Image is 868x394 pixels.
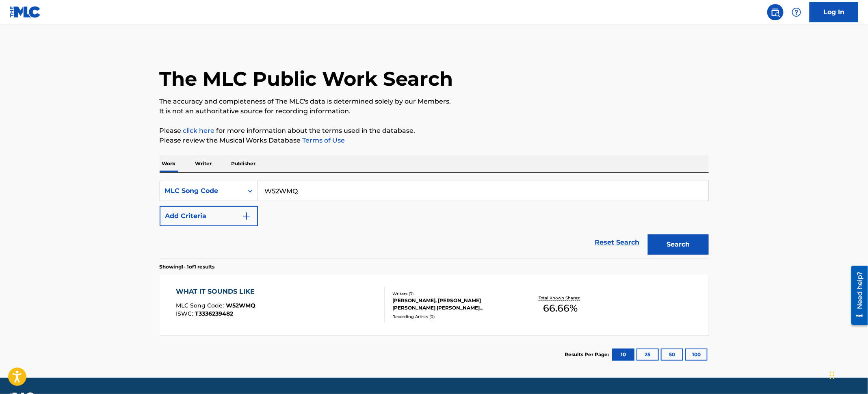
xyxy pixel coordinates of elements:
p: Please review the Musical Works Database [160,136,709,145]
div: [PERSON_NAME], [PERSON_NAME] [PERSON_NAME] [PERSON_NAME] [PERSON_NAME] [PERSON_NAME] [392,297,515,312]
iframe: Chat Widget [827,355,868,394]
a: Terms of Use [301,136,345,144]
div: WHAT IT SOUNDS LIKE [176,287,259,297]
button: Search [648,234,709,255]
a: Reset Search [591,234,644,251]
div: Drag [830,363,835,388]
img: help [792,7,801,17]
a: Public Search [767,4,784,20]
a: click here [183,127,215,134]
p: Publisher [229,155,258,172]
span: MLC Song Code : [176,302,226,309]
p: Please for more information about the terms used in the database. [160,126,709,136]
button: Add Criteria [160,206,258,226]
iframe: Resource Center [845,263,868,328]
span: W52WMQ [226,302,255,309]
p: Results Per Page: [565,351,611,358]
p: Total Known Shares: [539,295,582,301]
a: Log In [810,2,858,22]
span: ISWC : [176,310,195,317]
form: Search Form [160,181,709,259]
p: Showing 1 - 1 of 1 results [160,263,215,271]
a: WHAT IT SOUNDS LIKEMLC Song Code:W52WMQISWC:T3336239482Writers (3)[PERSON_NAME], [PERSON_NAME] [P... [160,275,709,336]
p: The accuracy and completeness of The MLC's data is determined solely by our Members. [160,97,709,106]
h1: The MLC Public Work Search [160,67,453,91]
p: It is not an authoritative source for recording information. [160,106,709,116]
p: Writer [193,155,214,172]
span: T3336239482 [195,310,233,317]
button: 25 [636,349,659,361]
button: 50 [661,349,683,361]
img: 9d2ae6d4665cec9f34b9.svg [242,211,251,221]
img: MLC Logo [10,6,41,18]
div: Recording Artists ( 0 ) [392,314,515,320]
button: 100 [685,349,708,361]
button: 10 [612,349,634,361]
span: 66.66 % [543,301,578,316]
div: Writers ( 3 ) [392,291,515,297]
div: MLC Song Code [165,186,238,196]
p: Work [160,155,178,172]
img: search [771,7,780,17]
div: Help [788,4,805,20]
